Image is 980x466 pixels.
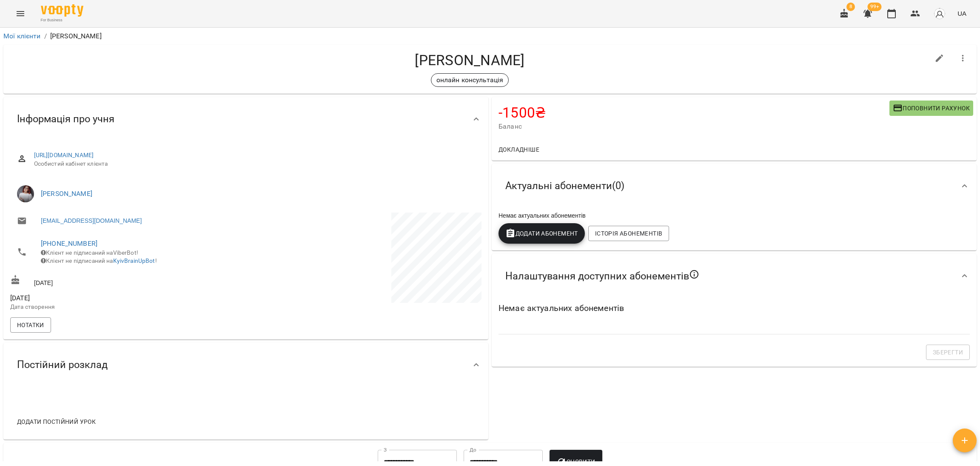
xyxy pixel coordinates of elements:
[499,302,970,315] h6: Немає актуальних абонементів
[17,417,96,427] span: Додати постійний урок
[17,358,108,371] span: Постійний розклад
[17,320,44,330] span: Нотатки
[889,101,973,116] button: Поповнити рахунок
[957,9,966,18] span: UA
[17,112,114,126] span: Інформація про учня
[436,75,504,85] p: онлайн консультація
[505,228,578,239] span: Додати Абонемент
[3,343,488,387] div: Постійний розклад
[3,31,977,41] nav: breadcrumb
[41,249,138,256] span: Клієнт не підписаний на ViberBot!
[41,17,83,23] span: For Business
[505,179,624,193] span: Актуальні абонементи ( 0 )
[10,303,244,311] p: Дата створення
[499,223,585,244] button: Додати Абонемент
[689,269,699,279] svg: Якщо не обрано жодного, клієнт зможе побачити всі публічні абонементи
[497,210,971,221] div: Немає актуальних абонементів
[44,31,47,41] li: /
[14,414,99,429] button: Додати постійний урок
[3,32,41,40] a: Мої клієнти
[34,152,94,158] a: [URL][DOMAIN_NAME]
[846,3,855,11] span: 8
[505,269,699,283] span: Налаштування доступних абонементів
[431,73,509,87] div: онлайн консультація
[499,104,889,121] h4: -1500 ₴
[893,103,970,113] span: Поповнити рахунок
[10,52,929,69] h4: [PERSON_NAME]
[495,142,543,157] button: Докладніше
[10,293,244,303] span: [DATE]
[3,97,488,141] div: Інформація про учня
[492,254,977,298] div: Налаштування доступних абонементів
[934,8,946,20] img: avatar_s.png
[595,228,662,239] span: Історія абонементів
[113,257,155,264] a: KyivBrainUpBot
[499,144,539,155] span: Докладніше
[41,257,157,264] span: Клієнт не підписаний на !
[868,3,882,11] span: 99+
[34,160,475,168] span: Особистий кабінет клієнта
[10,317,51,333] button: Нотатки
[492,164,977,208] div: Актуальні абонементи(0)
[41,239,97,247] a: [PHONE_NUMBER]
[41,190,92,198] a: [PERSON_NAME]
[499,121,889,132] span: Баланс
[41,4,83,17] img: Voopty Logo
[50,31,102,41] p: [PERSON_NAME]
[17,185,34,202] img: Катерина Стрій
[954,6,970,21] button: UA
[10,3,31,24] button: Menu
[41,216,142,225] a: [EMAIL_ADDRESS][DOMAIN_NAME]
[9,273,246,289] div: [DATE]
[588,226,669,241] button: Історія абонементів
